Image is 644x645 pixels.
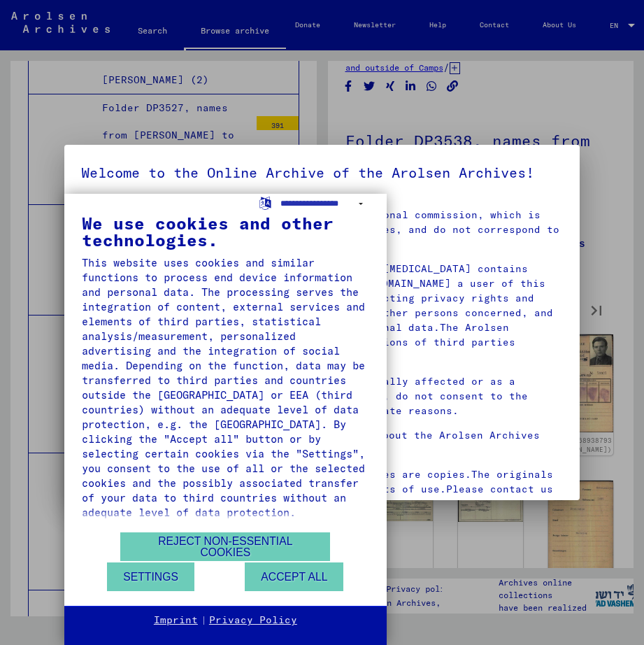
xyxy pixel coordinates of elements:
[154,614,198,628] a: Imprint
[82,215,369,248] div: We use cookies and other technologies.
[209,614,297,628] a: Privacy Policy
[120,532,330,561] button: Reject non-essential cookies
[107,562,194,591] button: Settings
[82,255,369,520] div: This website uses cookies and similar functions to process end device information and personal da...
[245,562,343,591] button: Accept all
